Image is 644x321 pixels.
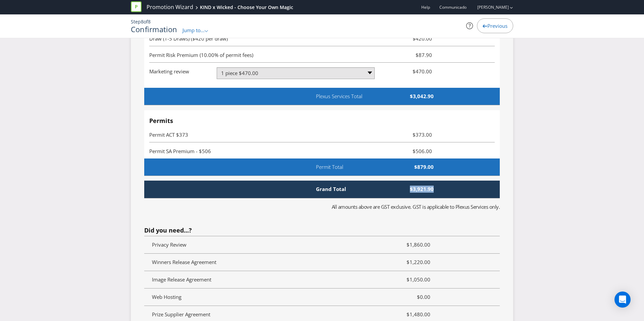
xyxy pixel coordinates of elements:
[152,241,186,248] span: Privacy Review
[387,93,438,100] span: $3,042.90
[380,131,437,139] span: $373.00
[471,4,509,10] a: [PERSON_NAME]
[311,164,362,171] span: Permit Total
[131,25,177,33] h1: Confirmation
[379,275,435,283] span: $1,050.00
[147,3,193,11] a: Promotion Wizard
[421,4,430,10] a: Help
[149,118,495,124] h4: Permits
[379,241,435,249] span: $1,860.00
[379,310,435,318] span: $1,480.00
[311,93,388,100] span: Plexus Services Total
[362,164,439,171] span: $879.00
[149,68,189,75] span: Marketing review
[152,294,181,300] span: Web Hosting
[379,293,435,301] span: $0.00
[311,186,362,193] span: Grand Total
[152,276,211,283] span: Image Release Agreement
[380,51,437,59] span: $87.90
[614,292,631,308] div: Open Intercom Messenger
[152,259,216,265] span: Winners Release Agreement
[332,203,500,210] span: All amounts above are GST exclusive. GST is applicable to Plexus Services only.
[144,18,148,25] span: of
[380,67,437,75] span: $470.00
[141,18,144,25] span: 8
[148,18,151,25] span: 8
[152,311,210,318] span: Prize Supplier Agreement
[439,4,467,10] span: Communicado
[131,18,141,25] span: Step
[144,227,500,234] h4: Did you need...?
[149,148,211,154] span: Permit SA Premium - $506
[182,27,205,34] span: Jump to...
[149,52,253,58] span: Permit Risk Premium (10.00% of permit fees)
[487,22,507,29] span: Previous
[362,186,439,193] span: $3,921.90
[200,4,293,11] div: KIND x Wicked - Choose Your Own Magic
[380,147,437,155] span: $506.00
[379,258,435,266] span: $1,220.00
[149,131,188,138] span: Permit ACT $373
